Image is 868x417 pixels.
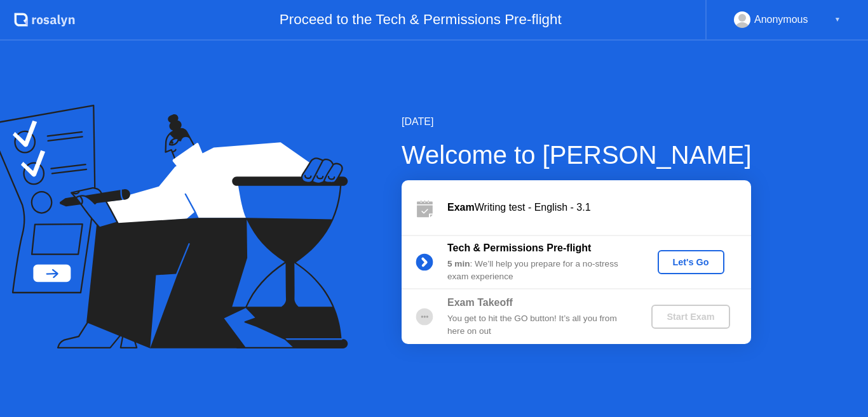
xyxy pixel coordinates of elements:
b: Tech & Permissions Pre-flight [447,242,591,253]
div: Writing test - English - 3.1 [447,200,751,215]
div: Anonymous [754,11,808,28]
div: Start Exam [656,312,724,322]
div: ▼ [834,11,841,28]
b: 5 min [447,259,470,268]
button: Let's Go [658,250,724,274]
div: [DATE] [402,114,752,129]
div: : We’ll help you prepare for a no-stress exam experience [447,258,630,284]
button: Start Exam [651,305,729,329]
div: Welcome to [PERSON_NAME] [402,136,752,174]
b: Exam [447,202,475,213]
b: Exam Takeoff [447,297,513,308]
div: Let's Go [663,257,719,267]
div: You get to hit the GO button! It’s all you from here on out [447,312,630,338]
